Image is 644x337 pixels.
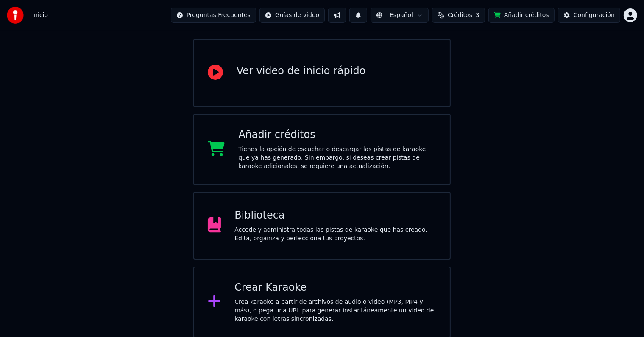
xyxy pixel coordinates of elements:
div: Tienes la opción de escuchar o descargar las pistas de karaoke que ya has generado. Sin embargo, ... [238,145,436,171]
div: Configuración [574,11,615,20]
button: Configuración [558,8,620,23]
div: Biblioteca [234,209,436,222]
button: Créditos3 [432,8,485,23]
img: youka [7,7,24,24]
div: Ver video de inicio rápido [237,65,366,78]
span: Créditos [448,11,472,20]
nav: breadcrumb [32,11,48,20]
div: Crear Karaoke [234,281,436,295]
button: Preguntas Frecuentes [171,8,256,23]
div: Añadir créditos [238,128,436,142]
button: Guías de video [259,8,325,23]
span: 3 [476,11,480,20]
div: Accede y administra todas las pistas de karaoke que has creado. Edita, organiza y perfecciona tus... [234,226,436,243]
span: Inicio [32,11,48,20]
button: Añadir créditos [488,8,555,23]
div: Crea karaoke a partir de archivos de audio o video (MP3, MP4 y más), o pega una URL para generar ... [234,298,436,323]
